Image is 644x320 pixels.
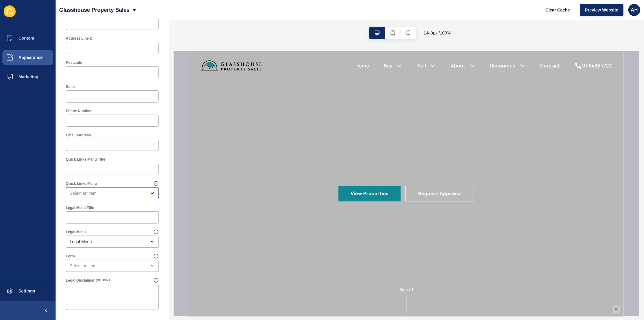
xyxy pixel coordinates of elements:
[66,157,105,162] label: Quick Links Menu Title
[66,278,95,283] label: Legal Disclaimer
[386,11,423,18] a: 07 5438 7722
[66,187,159,199] div: open menu
[585,7,618,13] span: Preview Website
[66,254,75,259] label: Form
[66,84,75,89] label: State
[66,260,159,272] div: open menu
[66,181,97,186] label: Quick Links Menu
[631,7,638,13] span: AH
[351,11,371,18] a: Contact
[540,4,575,16] button: Clear Cache
[66,230,86,234] label: Legal Menu
[195,11,203,18] a: Buy
[149,135,212,150] a: View Properties
[66,236,159,248] div: open menu
[580,4,623,16] button: Preview Website
[393,11,423,18] div: 07 5438 7722
[2,234,432,261] div: Scroll
[228,11,237,18] a: Sell
[262,11,277,18] a: About
[546,7,570,13] span: Clear Cache
[96,278,113,282] span: (OPTIONAL)
[167,11,181,18] a: Home
[59,2,130,18] p: Glasshouse Property Sales
[66,36,92,41] label: Address Line 2
[66,205,94,210] label: Legal Menu Title
[424,30,451,36] span: 1440 px / 100 %
[66,60,82,65] label: Postcode
[301,11,327,18] a: Resources
[12,6,72,23] img: Glasshouse Logo
[66,133,91,138] label: Email Address
[216,135,285,150] a: Request Appraisal
[66,109,91,113] label: Phone Number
